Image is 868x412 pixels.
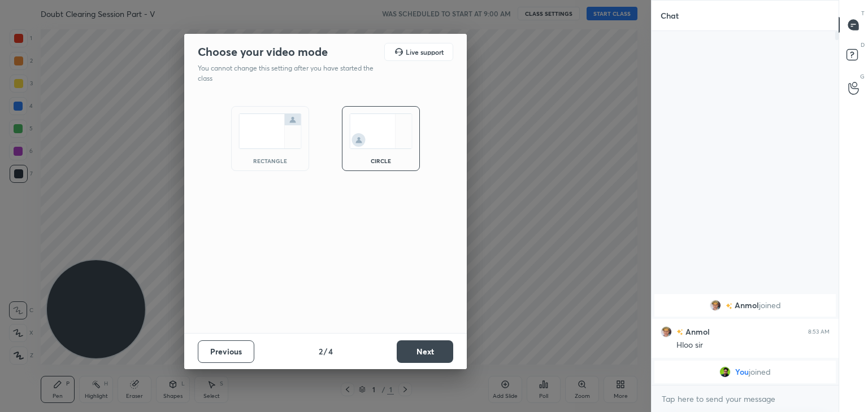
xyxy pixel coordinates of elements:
p: Chat [652,1,688,30]
button: Next [397,340,453,363]
button: Previous [198,340,254,363]
img: 88146f61898444ee917a4c8c56deeae4.jpg [719,366,731,378]
span: joined [749,367,771,376]
div: grid [652,292,839,385]
img: no-rating-badge.077c3623.svg [726,303,732,309]
div: rectangle [248,158,293,164]
h6: Anmol [683,326,710,338]
span: Anmol [735,301,759,310]
h4: 2 [319,345,323,357]
img: circleScreenIcon.acc0effb.svg [349,113,413,149]
h2: Choose your video mode [198,45,328,59]
p: You cannot change this setting after you have started the class [198,63,381,84]
h5: Live support [406,49,444,55]
img: c935957a8922469cb33d019bc87af993.jpg [710,300,721,311]
div: Hloo sir [676,340,830,351]
h4: / [324,345,327,357]
p: G [860,72,865,81]
h4: 4 [328,345,333,357]
div: circle [358,158,403,164]
span: joined [759,301,781,310]
span: You [735,367,749,376]
img: normalScreenIcon.ae25ed63.svg [238,113,302,149]
img: no-rating-badge.077c3623.svg [676,329,683,335]
div: 8:53 AM [808,328,830,335]
p: D [861,41,865,49]
img: c935957a8922469cb33d019bc87af993.jpg [661,326,672,338]
p: T [861,9,865,17]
